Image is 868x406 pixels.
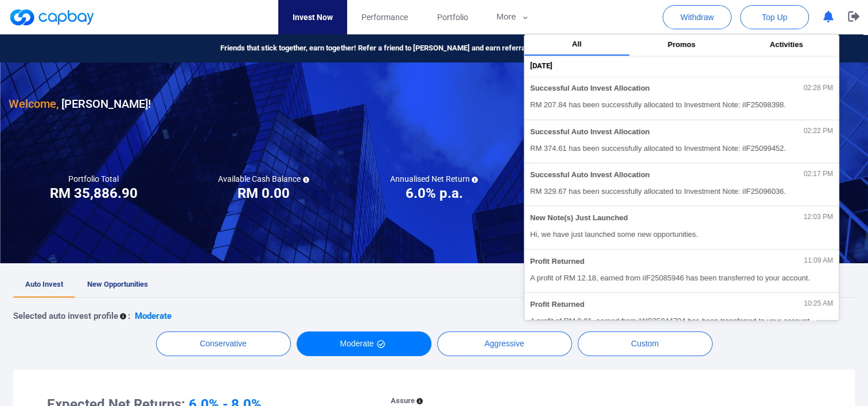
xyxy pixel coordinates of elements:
span: Hi, we have just launched some new opportunities. [530,229,833,240]
p: Selected auto invest profile [13,309,118,323]
h3: 6.0% p.a. [405,184,462,202]
p: Moderate [135,309,172,323]
h3: [PERSON_NAME] ! [9,95,151,113]
button: Top Up [740,5,809,29]
button: Custom [578,331,713,356]
span: 12:03 PM [804,213,833,221]
span: Activities [770,40,803,49]
span: Profit Returned [530,257,585,266]
span: RM 207.84 has been successfully allocated to Investment Note: iIF25098398. [530,99,833,111]
span: A profit of RM 12.18, earned from iIF25085946 has been transferred to your account. [530,272,833,284]
button: Promos [629,34,734,56]
span: Auto Invest [25,280,63,288]
span: RM 329.67 has been successfully allocated to Investment Note: iIF25096036. [530,186,833,197]
button: Withdraw [663,5,731,29]
span: All [572,40,582,48]
span: New Note(s) Just Launched [530,214,628,222]
button: Activities [734,34,839,56]
button: New Note(s) Just Launched12:03 PMHi, we have just launched some new opportunities. [524,206,839,249]
span: 02:17 PM [804,170,833,178]
span: Performance [361,11,408,24]
button: Successful Auto Invest Allocation02:28 PMRM 207.84 has been successfully allocated to Investment ... [524,77,839,120]
span: A profit of RM 0.01, earned from iWC25044704 has been transferred to your account. [530,315,833,327]
span: Portfolio [437,11,468,24]
button: Successful Auto Invest Allocation02:17 PMRM 329.67 has been successfully allocated to Investment ... [524,163,839,206]
span: 02:28 PM [804,84,833,92]
span: Friends that stick together, earn together! Refer a friend to [PERSON_NAME] and earn referral rew... [220,42,574,54]
h5: Available Cash Balance [218,174,309,184]
button: All [524,34,629,56]
span: RM 374.61 has been successfully allocated to Investment Note: iIF25099452. [530,143,833,154]
span: Top Up [762,11,787,23]
h3: RM 0.00 [238,184,290,202]
span: 02:22 PM [804,127,833,135]
button: Aggressive [437,331,572,356]
h3: RM 35,886.90 [50,184,138,202]
span: New Opportunities [87,280,148,288]
span: Welcome, [9,97,59,111]
span: Successful Auto Invest Allocation [530,84,650,93]
span: Successful Auto Invest Allocation [530,171,650,179]
span: 11:09 AM [804,257,833,265]
p: : [128,309,130,323]
button: Successful Auto Invest Allocation02:22 PMRM 374.61 has been successfully allocated to Investment ... [524,120,839,163]
span: Promos [668,40,695,49]
button: Profit Returned10:25 AMA profit of RM 0.01, earned from iWC25044704 has been transferred to your ... [524,292,839,335]
span: [DATE] [530,60,552,72]
h5: Portfolio Total [68,174,119,184]
span: Profit Returned [530,300,585,309]
button: Profit Returned11:09 AMA profit of RM 12.18, earned from iIF25085946 has been transferred to your... [524,249,839,292]
span: 10:25 AM [804,300,833,308]
button: Moderate [297,331,431,356]
button: Conservative [156,331,291,356]
h5: Annualised Net Return [390,174,478,184]
span: Successful Auto Invest Allocation [530,128,650,136]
